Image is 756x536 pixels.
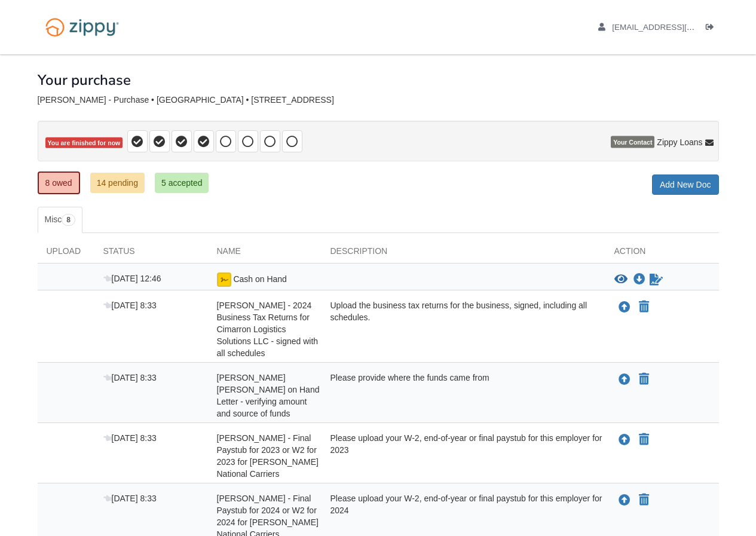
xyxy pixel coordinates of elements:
[617,432,632,448] button: Upload Yunicel Cedeno Rosabal - Final Paystub for 2023 or W2 for 2023 for Schneider National Carr...
[217,373,320,418] span: [PERSON_NAME] [PERSON_NAME] on Hand Letter - verifying amount and source of funds
[217,301,319,358] span: [PERSON_NAME] - 2024 Business Tax Returns for Cimarron Logistics Solutions LLC - signed with all ...
[617,299,632,315] button: Upload Yunicel Cedeno Rosabal - 2024 Business Tax Returns for Cimarron Logistics Solutions LLC - ...
[638,372,650,387] button: Declare Yunicel Cedeno Rosabal - Cash on Hand Letter - verifying amount and source of funds not a...
[38,171,80,194] a: 8 owed
[617,372,632,387] button: Upload Yunicel Cedeno Rosabal - Cash on Hand Letter - verifying amount and source of funds
[648,272,664,287] a: Sign Form
[322,372,605,419] div: Please provide where the funds came from
[657,136,702,148] span: Zippy Loans
[633,275,645,284] a: Download Cash on Hand
[322,299,605,359] div: Upload the business tax returns for the business, signed, including all schedules.
[103,433,157,443] span: [DATE] 8:33
[217,433,319,479] span: [PERSON_NAME] - Final Paystub for 2023 or W2 for 2023 for [PERSON_NAME] National Carriers
[638,493,650,507] button: Declare Yunicel Cedeno Rosabal - Final Paystub for 2024 or W2 for 2024 for Schneider National Car...
[617,492,632,508] button: Upload Yunicel Cedeno Rosabal - Final Paystub for 2024 or W2 for 2024 for Schneider National Carr...
[155,173,209,193] a: 5 accepted
[598,23,749,35] a: edit profile
[38,72,131,88] h1: Your purchase
[614,274,628,286] button: View Cash on Hand
[706,23,719,35] a: Log out
[103,301,157,310] span: [DATE] 8:33
[38,12,127,42] img: Logo
[103,494,157,503] span: [DATE] 8:33
[638,433,650,447] button: Declare Yunicel Cedeno Rosabal - Final Paystub for 2023 or W2 for 2023 for Schneider National Car...
[94,245,208,263] div: Status
[90,173,145,193] a: 14 pending
[611,136,654,148] span: Your Contact
[38,95,719,105] div: [PERSON_NAME] - Purchase • [GEOGRAPHIC_DATA] • [STREET_ADDRESS]
[217,272,231,287] img: Ready for you to esign
[233,274,287,284] span: Cash on Hand
[62,214,75,226] span: 8
[38,207,82,233] a: Misc
[605,245,719,263] div: Action
[103,274,161,283] span: [DATE] 12:46
[612,23,749,32] span: cdeno87@gmail.com
[322,245,605,263] div: Description
[38,245,94,263] div: Upload
[638,300,650,314] button: Declare Yunicel Cedeno Rosabal - 2024 Business Tax Returns for Cimarron Logistics Solutions LLC -...
[103,373,157,382] span: [DATE] 8:33
[208,245,322,263] div: Name
[322,432,605,480] div: Please upload your W-2, end-of-year or final paystub for this employer for 2023
[45,137,123,149] span: You are finished for now
[652,174,719,195] a: Add New Doc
